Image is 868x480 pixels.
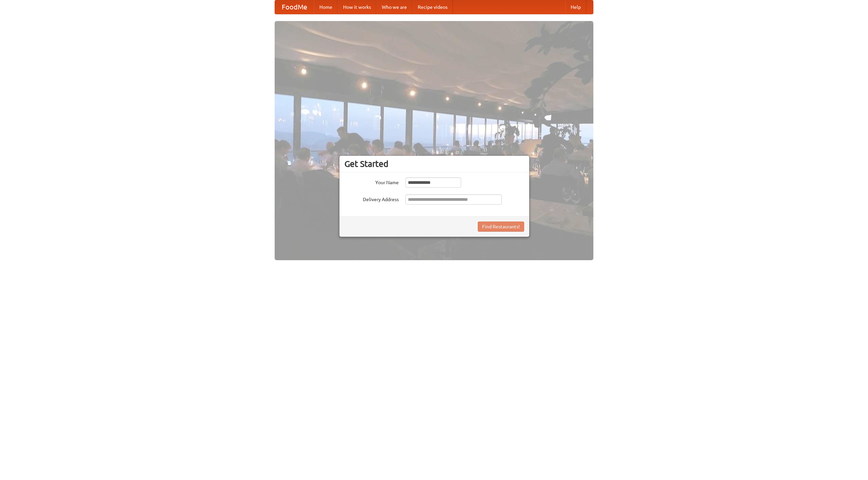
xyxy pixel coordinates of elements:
label: Your Name [344,177,399,186]
h3: Get Started [344,159,524,169]
a: FoodMe [275,0,314,14]
a: How it works [338,0,376,14]
a: Help [565,0,586,14]
label: Delivery Address [344,194,399,203]
a: Recipe videos [412,0,453,14]
button: Find Restaurants! [478,222,524,232]
a: Home [314,0,338,14]
a: Who we are [376,0,412,14]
